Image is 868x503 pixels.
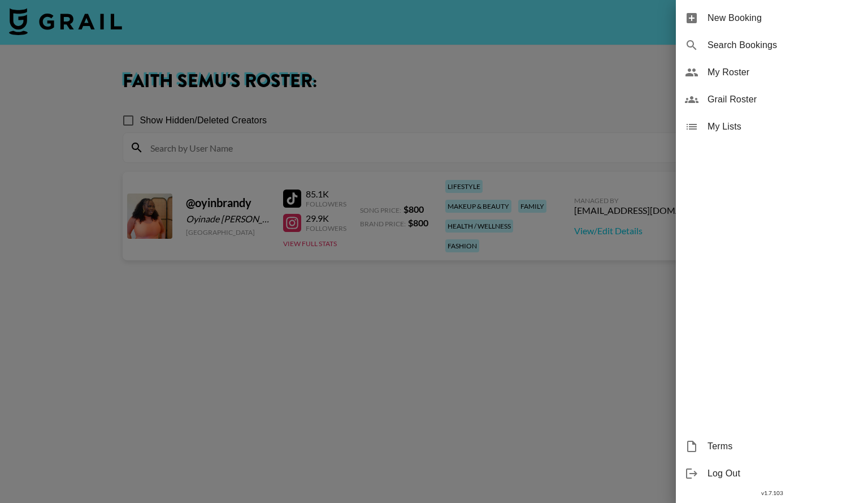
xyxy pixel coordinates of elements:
[676,32,868,59] div: Search Bookings
[708,467,859,480] span: Log Out
[708,11,859,25] span: New Booking
[676,59,868,86] div: My Roster
[708,120,859,134] span: My Lists
[676,5,868,32] div: New Booking
[676,113,868,140] div: My Lists
[676,86,868,113] div: Grail Roster
[676,487,868,499] div: v 1.7.103
[676,460,868,487] div: Log Out
[708,93,859,106] span: Grail Roster
[708,440,859,453] span: Terms
[676,433,868,460] div: Terms
[708,66,859,79] span: My Roster
[708,38,859,52] span: Search Bookings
